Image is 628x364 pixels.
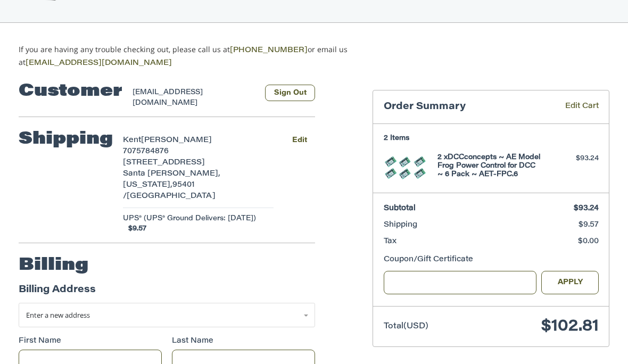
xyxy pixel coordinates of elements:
span: $9.57 [123,224,146,234]
span: $93.24 [574,205,599,212]
span: 7075784876 [123,148,169,155]
input: Gift Certificate or Coupon Code [384,271,536,295]
span: Kent [123,137,141,144]
div: [EMAIL_ADDRESS][DOMAIN_NAME] [133,87,255,108]
a: [EMAIL_ADDRESS][DOMAIN_NAME] [26,60,172,67]
span: $102.81 [541,319,599,335]
h2: Billing [19,255,88,276]
span: UPS® (UPS® Ground Delivers: [DATE]) [123,213,256,224]
span: Tax [384,238,396,245]
span: Santa [PERSON_NAME], [123,170,220,178]
button: Sign Out [265,85,315,101]
span: [GEOGRAPHIC_DATA] [127,193,216,200]
h2: Customer [19,81,122,102]
h2: Shipping [19,129,113,150]
h4: 2 x DCCconcepts ~ AE Model Frog Power Control for DCC ~ 6 Pack ~ AET-FPC.6 [437,153,542,179]
span: Enter a new address [26,310,90,320]
span: $0.00 [578,238,599,245]
a: Edit Cart [536,101,599,113]
h3: Order Summary [384,101,536,113]
span: Total (USD) [384,322,428,330]
button: Apply [541,271,599,295]
div: Coupon/Gift Certificate [384,254,599,266]
span: [US_STATE], [123,181,172,189]
p: If you are having any trouble checking out, please call us at or email us at [19,44,357,69]
a: [PHONE_NUMBER] [230,47,308,54]
div: $93.24 [545,153,599,164]
label: First Name [19,336,162,347]
span: [PERSON_NAME] [141,137,212,144]
span: Subtotal [384,205,416,212]
span: Shipping [384,221,417,229]
button: Edit [284,133,315,148]
a: Enter or select a different address [19,303,316,327]
span: $9.57 [579,221,599,229]
h3: 2 Items [384,134,599,143]
span: [STREET_ADDRESS] [123,159,205,167]
label: Last Name [172,336,315,347]
legend: Billing Address [19,283,96,303]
